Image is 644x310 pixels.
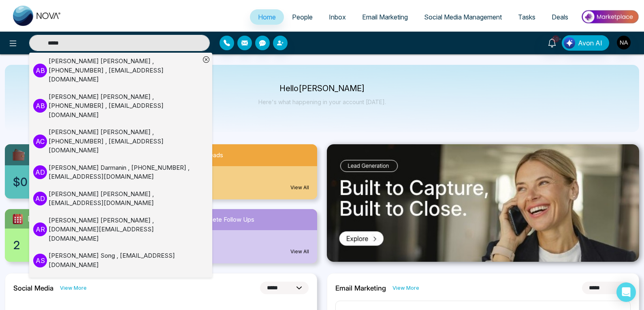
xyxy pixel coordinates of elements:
[49,128,200,155] div: [PERSON_NAME] [PERSON_NAME] , [PHONE_NUMBER] , [EMAIL_ADDRESS][DOMAIN_NAME]
[13,173,28,190] span: $0
[33,99,47,113] p: A B
[290,184,309,191] a: View All
[49,163,200,182] div: [PERSON_NAME] Darmanin , [PHONE_NUMBER] , [EMAIL_ADDRESS][DOMAIN_NAME]
[33,64,47,77] p: A B
[33,222,47,236] p: A R
[13,237,20,254] span: 2
[250,9,284,25] a: Home
[564,37,575,49] img: Lead Flow
[49,216,200,244] div: [PERSON_NAME] [PERSON_NAME] , [DOMAIN_NAME][EMAIL_ADDRESS][DOMAIN_NAME]
[60,284,87,292] a: View More
[290,248,309,255] a: View All
[329,13,346,21] span: Inbox
[292,13,313,21] span: People
[552,13,568,21] span: Deals
[510,9,544,25] a: Tasks
[258,13,276,21] span: Home
[284,9,321,25] a: People
[392,284,419,292] a: View More
[335,284,386,292] h2: Email Marketing
[544,9,576,25] a: Deals
[258,85,386,92] p: Hello [PERSON_NAME]
[161,144,322,199] a: New Leads1View All
[33,254,47,267] p: A S
[416,9,510,25] a: Social Media Management
[13,6,62,26] img: Nova CRM Logo
[49,92,200,120] div: [PERSON_NAME] [PERSON_NAME] , [PHONE_NUMBER] , [EMAIL_ADDRESS][DOMAIN_NAME]
[49,251,200,269] div: [PERSON_NAME] Song , [EMAIL_ADDRESS][DOMAIN_NAME]
[49,190,200,208] div: [PERSON_NAME] [PERSON_NAME] , [EMAIL_ADDRESS][DOMAIN_NAME]
[11,148,26,162] img: availableCredit.svg
[616,282,636,302] div: Open Intercom Messenger
[578,38,602,48] span: Avon AI
[28,214,63,224] span: [DATE] Task
[11,212,24,225] img: todayTask.svg
[362,13,408,21] span: Email Marketing
[321,9,354,25] a: Inbox
[33,192,47,205] p: A D
[424,13,502,21] span: Social Media Management
[33,135,47,148] p: A C
[49,57,200,84] div: [PERSON_NAME] [PERSON_NAME] , [PHONE_NUMBER] , [EMAIL_ADDRESS][DOMAIN_NAME]
[161,209,322,263] a: Incomplete Follow Ups319View All
[518,13,535,21] span: Tasks
[190,215,254,224] span: Incomplete Follow Ups
[562,35,609,51] button: Avon AI
[13,284,53,292] h2: Social Media
[552,35,559,43] span: 10+
[580,8,639,26] img: Market-place.gif
[258,98,386,105] p: Here's what happening in your account [DATE].
[617,36,631,49] img: User Avatar
[542,35,562,49] a: 10+
[33,165,47,179] p: A D
[327,144,639,262] img: .
[354,9,416,25] a: Email Marketing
